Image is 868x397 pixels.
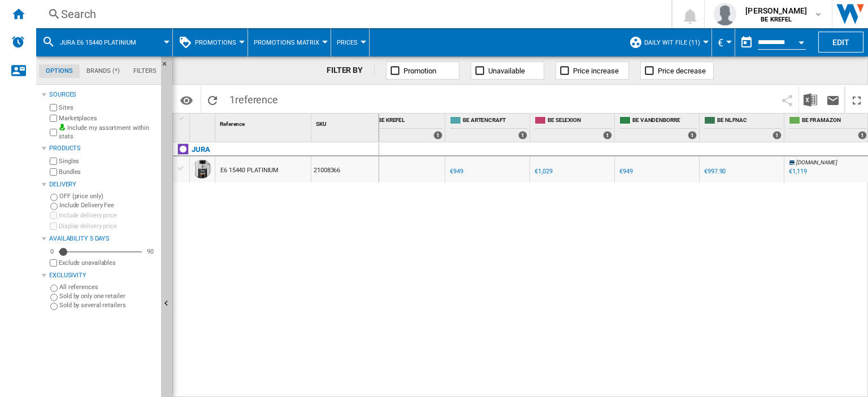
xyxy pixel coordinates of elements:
[50,194,58,201] input: OFF (price only)
[59,192,157,200] label: OFF (price only)
[60,28,147,56] button: JURA E6 15440 PLATINIUM
[717,116,782,126] span: BE NL FNAC
[316,121,327,127] span: SKU
[804,93,817,107] img: excel-24x24.png
[49,234,157,243] div: Availability 5 Days
[59,301,157,309] label: Sold by several retailers
[403,67,436,75] span: Promotion
[761,16,792,23] b: BE KREFEL
[518,131,527,139] div: 1 offers sold by BE ARTENCRAFT
[796,159,837,165] span: [DOMAIN_NAME]
[822,86,844,113] button: Send this report by email
[192,114,215,131] div: Sort None
[49,180,157,189] div: Delivery
[50,303,58,310] input: Sold by several retailers
[50,104,57,111] input: Sites
[220,121,245,127] span: Reference
[471,62,544,80] button: Unavailable
[463,116,527,126] span: BE ARTENCRAFT
[337,39,358,46] span: Prices
[50,115,57,122] input: Marketplaces
[201,86,224,113] button: Reload
[50,158,57,165] input: Singles
[714,3,736,25] img: profile.jpg
[218,114,311,131] div: Sort None
[311,156,379,182] div: 21008366
[772,131,782,139] div: 1 offers sold by BE NL FNAC
[448,114,530,142] div: BE ARTENCRAFT 1 offers sold by BE ARTENCRAFT
[50,212,57,219] input: Include delivery price
[818,32,863,53] button: Edit
[776,86,798,113] button: Share this bookmark with others
[179,28,242,56] div: Promotions
[327,65,375,76] div: FILTER BY
[254,39,319,46] span: Promotions Matrix
[735,31,758,54] button: md-calendar
[548,116,612,126] span: BE SELEXION
[254,28,325,56] button: Promotions Matrix
[50,285,58,292] input: All references
[658,67,706,75] span: Price decrease
[363,114,445,142] div: BE KREFEL 1 offers sold by BE KREFEL
[802,116,867,126] span: BE FR AMAZON
[59,283,157,291] label: All references
[59,114,157,123] label: Marketplaces
[59,157,157,165] label: Singles
[858,131,867,139] div: 1 offers sold by BE FR AMAZON
[50,223,57,230] input: Display delivery price
[433,131,442,139] div: 1 offers sold by BE KREFEL
[59,259,157,267] label: Exclude unavailables
[49,144,157,153] div: Products
[799,86,822,113] button: Download in Excel
[718,37,723,49] span: €
[49,271,157,280] div: Exclusivity
[80,64,127,78] md-tab-item: Brands (*)
[378,116,442,126] span: BE KREFEL
[644,39,700,46] span: Daily WIT file (11)
[314,114,379,131] div: Sort None
[60,39,136,46] span: JURA E6 15440 PLATINIUM
[175,90,198,110] button: Options
[42,28,167,56] div: JURA E6 15440 PLATINIUM
[39,64,80,78] md-tab-item: Options
[59,124,66,130] img: mysite-bg-18x18.png
[218,114,311,131] div: Reference Sort None
[161,56,175,77] button: Hide
[573,67,619,75] span: Price increase
[59,246,142,258] md-slider: Availability
[337,28,363,56] button: Prices
[688,131,697,139] div: 1 offers sold by BE VANDENBORRE
[59,201,157,210] label: Include Delivery Fee
[718,28,729,56] button: €
[59,211,157,220] label: Include delivery price
[195,28,242,56] button: Promotions
[50,203,58,210] input: Include Delivery Fee
[220,158,279,184] div: E6 15440 PLATINIUM
[59,292,157,300] label: Sold by only one retailer
[488,67,525,75] span: Unavailable
[47,247,57,256] div: 0
[386,62,459,80] button: Promotion
[11,35,25,49] img: alerts-logo.svg
[314,114,379,131] div: SKU Sort None
[640,62,714,80] button: Price decrease
[195,39,236,46] span: Promotions
[59,222,157,230] label: Display delivery price
[619,168,633,175] div: Last updated : Wednesday, 13 August 2025 10:14
[555,62,629,80] button: Price increase
[535,168,552,175] div: Last updated : Wednesday, 13 August 2025 08:35
[59,168,157,176] label: Bundles
[532,114,614,142] div: BE SELEXION 1 offers sold by BE SELEXION
[127,64,163,78] md-tab-item: Filters
[59,124,157,141] label: Include my assortment within stats
[603,131,612,139] div: 1 offers sold by BE SELEXION
[50,294,58,301] input: Sold by only one retailer
[632,116,697,126] span: BE VANDENBORRE
[144,247,157,256] div: 90
[50,125,57,139] input: Include my assortment within stats
[59,103,157,112] label: Sites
